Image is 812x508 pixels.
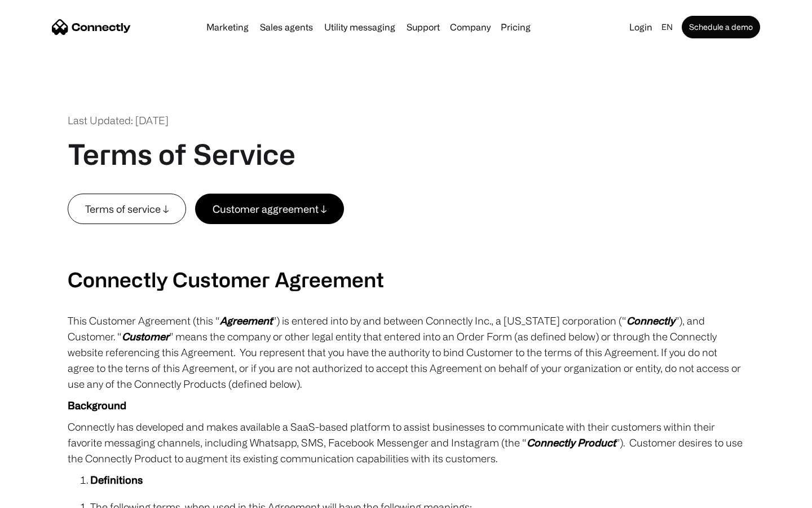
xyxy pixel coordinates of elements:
[68,313,744,392] p: This Customer Agreement (this “ ”) is entered into by and between Connectly Inc., a [US_STATE] co...
[202,23,253,32] a: Marketing
[11,487,68,504] aside: Language selected: English
[68,113,169,128] div: Last Updated: [DATE]
[496,23,535,32] a: Pricing
[213,201,326,217] div: Customer aggreement ↓
[625,19,657,35] a: Login
[85,201,169,217] div: Terms of service ↓
[68,267,744,291] h2: Connectly Customer Agreement
[23,488,68,504] ul: Language list
[255,23,317,32] a: Sales agents
[682,16,760,38] a: Schedule a demo
[320,23,400,32] a: Utility messaging
[450,19,491,35] div: Company
[68,137,295,171] h1: Terms of Service
[68,419,744,466] p: Connectly has developed and makes available a SaaS-based platform to assist businesses to communi...
[122,331,169,342] em: Customer
[220,315,272,326] em: Agreement
[402,23,444,32] a: Support
[68,246,744,261] p: ‍
[661,19,673,35] div: en
[68,224,744,240] p: ‍
[90,474,143,485] strong: Definitions
[527,437,616,448] em: Connectly Product
[68,400,126,411] strong: Background
[626,315,675,326] em: Connectly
